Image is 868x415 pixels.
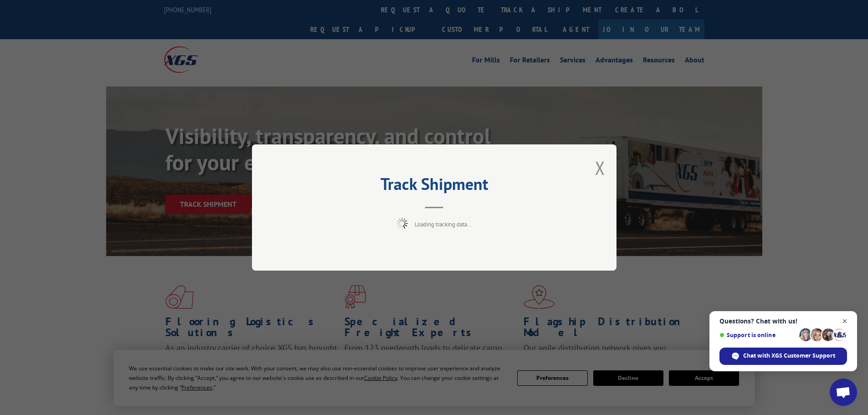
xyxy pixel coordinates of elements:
span: Close chat [839,316,851,327]
span: Loading tracking data... [415,220,472,228]
div: Open chat [830,379,857,406]
h2: Track Shipment [298,178,571,195]
span: Chat with XGS Customer Support [743,352,835,360]
button: Close modal [595,156,605,180]
img: xgs-loading [396,218,408,229]
div: Chat with XGS Customer Support [719,348,847,365]
span: Questions? Chat with us! [719,318,847,325]
span: Support is online [719,332,796,338]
